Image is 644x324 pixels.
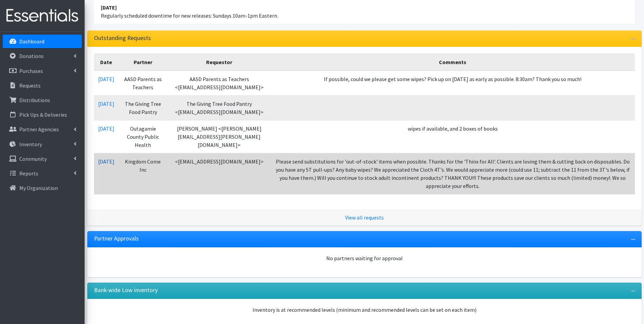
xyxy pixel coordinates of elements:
[3,108,82,121] a: Pick Ups & Deliveries
[94,235,139,242] h3: Partner Approvals
[118,120,168,153] td: Outagamie County Public Health
[19,68,43,74] p: Purchases
[271,120,635,153] td: wipes if available, and 2 boxes of books
[19,185,58,191] p: My Organization
[19,97,50,103] p: Distributions
[3,181,82,195] a: My Organization
[3,35,82,48] a: Dashboard
[118,153,168,194] td: Kingdom Come Inc
[19,126,59,133] p: Partner Agencies
[19,141,42,148] p: Inventory
[168,95,271,120] td: The Giving Tree Food Pantry <[EMAIL_ADDRESS][DOMAIN_NAME]>
[98,125,114,132] a: [DATE]
[19,155,47,162] p: Community
[3,49,82,63] a: Donations
[94,35,151,42] h3: Outstanding Requests
[19,38,44,45] p: Dashboard
[98,158,114,165] a: [DATE]
[94,254,635,262] div: No partners waiting for approval
[19,111,67,118] p: Pick Ups & Deliveries
[271,71,635,96] td: If possible, could we please get some wipes? Pick up on [DATE] as early as possible. 8:30am? Than...
[118,71,168,96] td: AASD Parents as Teachers
[101,4,117,11] strong: [DATE]
[19,53,44,59] p: Donations
[19,170,38,177] p: Reports
[94,287,158,294] h3: Bank-wide Low inventory
[168,120,271,153] td: [PERSON_NAME] <[PERSON_NAME][EMAIL_ADDRESS][PERSON_NAME][DOMAIN_NAME]>
[98,100,114,107] a: [DATE]
[94,306,635,314] p: Inventory is at recommended levels (minimum and recommended levels can be set on each item)
[98,76,114,82] a: [DATE]
[118,54,168,71] th: Partner
[3,137,82,151] a: Inventory
[3,64,82,78] a: Purchases
[271,54,635,71] th: Comments
[3,152,82,166] a: Community
[94,54,118,71] th: Date
[19,82,41,89] p: Requests
[3,79,82,92] a: Requests
[3,122,82,136] a: Partner Agencies
[3,4,82,27] img: HumanEssentials
[345,214,384,221] a: View all requests
[168,54,271,71] th: Requestor
[118,95,168,120] td: The Giving Tree Food Pantry
[271,153,635,194] td: Please send substitutions for 'out-of-stock' items when possible. Thanks for the 'Thinx for All'....
[3,93,82,107] a: Distributions
[3,167,82,180] a: Reports
[168,71,271,96] td: AASD Parents as Teachers <[EMAIL_ADDRESS][DOMAIN_NAME]>
[168,153,271,194] td: <[EMAIL_ADDRESS][DOMAIN_NAME]>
